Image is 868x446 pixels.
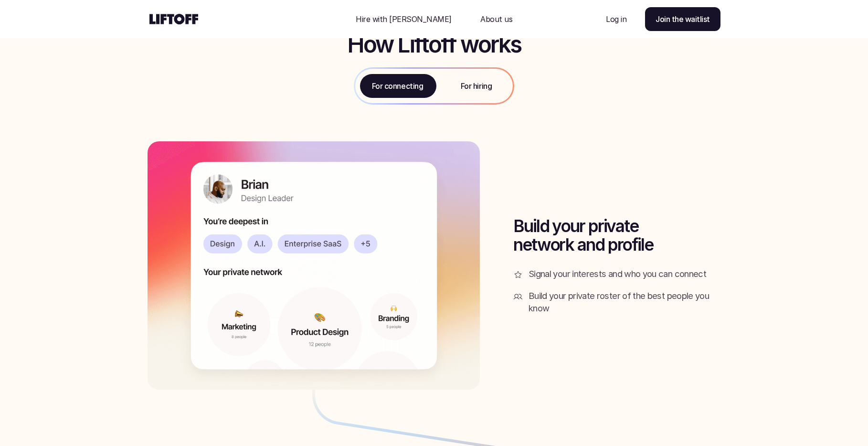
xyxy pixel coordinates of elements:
p: Build your private roster of the best people you know [529,290,720,315]
p: For connecting [372,80,423,92]
a: Nav Link [344,8,463,31]
a: Nav Link [469,8,524,31]
p: Join the waitlist [656,13,710,25]
a: Nav Link [594,8,638,31]
p: For hiring [461,80,492,92]
p: Log in [606,13,626,25]
p: Hire with [PERSON_NAME] [356,13,452,25]
p: About us [480,13,512,25]
p: Signal your interests and who you can connect [529,268,720,280]
h3: Build your private network and profile [513,217,720,254]
a: Join the waitlist [645,7,720,31]
h2: How Liftoff works [347,32,521,57]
